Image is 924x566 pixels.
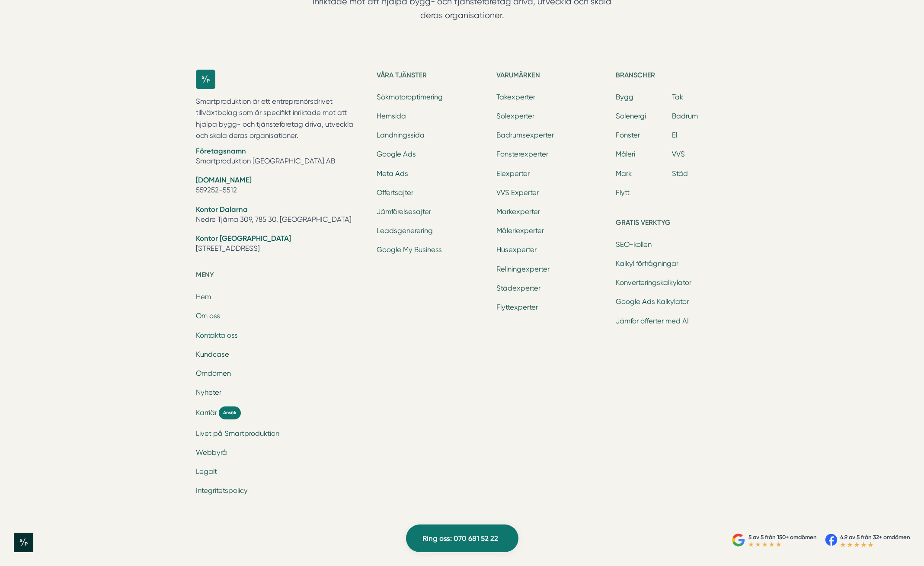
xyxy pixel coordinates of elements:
p: 5 av 5 från 150+ omdömen [748,533,817,542]
a: Meta Ads [377,169,408,178]
a: Fönsterexperter [496,150,548,158]
p: 4.9 av 5 från 32+ omdömen [840,533,910,542]
a: Mark [616,169,632,178]
a: Google My Business [377,246,442,254]
a: Solexperter [496,112,534,120]
a: Sökmotoroptimering [377,93,443,101]
a: VVS Experter [496,189,539,197]
a: Badrum [672,112,698,120]
a: Måleri [616,150,635,158]
a: Bygg [616,93,633,101]
a: Ring oss: 070 681 52 22 [406,524,518,552]
a: Omdömen [196,369,231,377]
li: Nedre Tjärna 309, 785 30, [GEOGRAPHIC_DATA] [196,205,367,227]
a: Solenergi [616,112,646,120]
a: Jämför offerter med AI [616,317,689,325]
a: Städ [672,169,688,178]
a: Offertsajter [377,189,413,197]
a: Hem [196,293,211,301]
a: Konverteringskalkylator [616,278,691,287]
a: El [672,131,677,139]
a: Kontakta oss [196,331,238,339]
a: Tak [672,93,683,101]
a: Hemsida [377,112,406,120]
li: Smartproduktion [GEOGRAPHIC_DATA] AB [196,146,367,168]
a: Google Ads Kalkylator [616,297,689,306]
a: Takexperter [496,93,535,101]
strong: Kontor [GEOGRAPHIC_DATA] [196,234,291,243]
li: [STREET_ADDRESS] [196,233,367,256]
a: Reliningexperter [496,265,550,273]
h5: Branscher [616,70,728,83]
h5: Gratis verktyg [616,217,728,231]
a: Livet på Smartproduktion [196,429,279,438]
a: Markexperter [496,208,540,216]
a: Jämförelsesajter [377,208,431,216]
a: VVS [672,150,685,158]
a: Husexperter [496,246,537,254]
a: Google Ads [377,150,416,158]
span: Karriär [196,408,217,418]
h5: Våra tjänster [377,70,489,83]
a: Städexperter [496,284,540,292]
a: Kalkyl förfrågningar [616,259,678,268]
a: Nyheter [196,388,221,397]
a: Karriär Ansök [196,406,367,419]
span: Ansök [219,406,241,419]
a: Flyttexperter [496,303,538,311]
li: 559252-5512 [196,175,367,197]
a: Fönster [616,131,640,139]
h5: Meny [196,269,367,283]
p: Smartproduktion är ett entreprenörsdrivet tillväxtbolag som är specifikt inriktade mot att hjälpa... [196,96,367,142]
a: Om oss [196,312,220,320]
a: Flytt [616,189,630,197]
strong: Företagsnamn [196,147,246,155]
strong: Kontor Dalarna [196,205,248,214]
a: Legalt [196,467,217,476]
a: Måleriexperter [496,227,544,235]
a: Leadsgenerering [377,227,433,235]
span: Ring oss: 070 681 52 22 [422,533,498,544]
a: Kundcase [196,350,229,358]
strong: [DOMAIN_NAME] [196,176,252,184]
a: SEO-kollen [616,240,652,249]
h5: Varumärken [496,70,609,83]
a: Elexperter [496,169,530,178]
a: Webbyrå [196,448,227,457]
a: Landningssida [377,131,425,139]
a: Badrumsexperter [496,131,554,139]
a: Integritetspolicy [196,486,248,495]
